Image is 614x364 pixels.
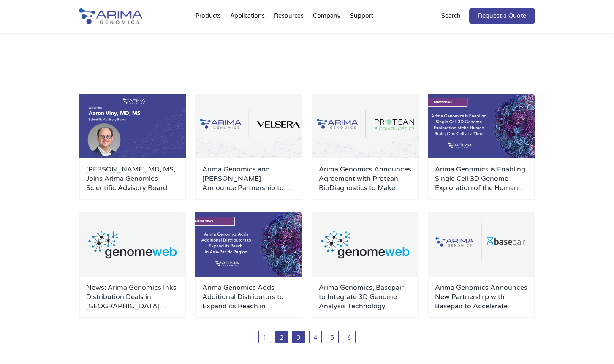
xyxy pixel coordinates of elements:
[275,331,288,343] span: 2
[469,8,535,24] a: Request a Quote
[312,94,419,158] img: Arima-Genomics-and-Protean-Biodiagnostics-500x300.png
[292,331,305,343] a: 3
[195,212,302,277] img: Press-Cover-2-500x300.jpg
[326,331,339,343] a: 5
[441,11,461,22] p: Search
[435,283,528,311] a: Arima Genomics Announces New Partnership with Basepair to Accelerate Bioinformatics Analysis of 3...
[309,331,322,343] a: 4
[79,94,186,158] img: Aaron-Viny-SAB-500x300.jpg
[258,331,271,343] a: 1
[195,94,302,158] img: Arima-Genomics-and-Velsera-Logos-500x300.png
[343,331,356,343] a: 6
[202,283,295,311] a: Arima Genomics Adds Additional Distributors to Expand its Reach in [GEOGRAPHIC_DATA] Region
[319,165,412,193] a: Arima Genomics Announces Agreement with Protean BioDiagnostics to Make [PERSON_NAME] Fusion Test ...
[86,165,179,193] a: [PERSON_NAME], MD, MS, Joins Arima Genomics Scientific Advisory Board
[79,212,186,277] img: GenomeWeb_Press-Release_Logo-500x300.png
[202,165,295,193] a: Arima Genomics and [PERSON_NAME] Announce Partnership to Enable Broad Adoption of [PERSON_NAME] F...
[86,283,179,311] a: News: Arima Genomics Inks Distribution Deals in [GEOGRAPHIC_DATA] Region
[428,94,535,158] img: Press-Cover-3-500x300.jpg
[79,8,142,24] img: Arima-Genomics-logo
[435,165,528,193] a: Arima Genomics is Enabling Single Cell 3D Genome Exploration of the Human Brain, One Cell at a Time
[428,212,535,277] img: Arima-Genomics-and-Basepair_square-500x300.png
[312,212,419,277] img: GenomeWeb_Press-Release_Logo-500x300.png
[319,283,412,311] a: Arima Genomics, Basepair to Integrate 3D Genome Analysis Technology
